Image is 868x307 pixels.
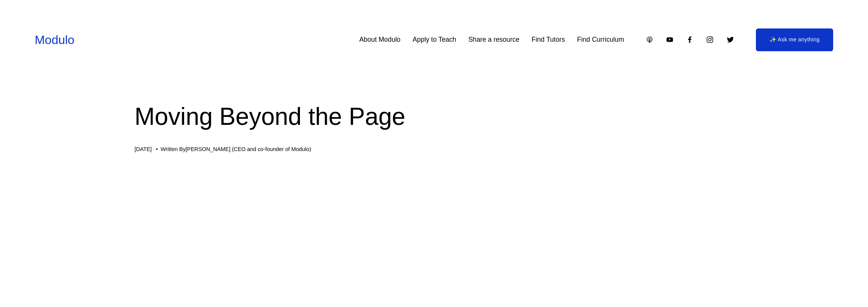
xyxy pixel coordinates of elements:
a: Find Tutors [532,33,565,46]
a: Apple Podcasts [646,36,654,44]
a: Apply to Teach [412,33,456,46]
a: Facebook [686,36,694,44]
a: About Modulo [359,33,401,46]
a: Find Curriculum [577,33,624,46]
a: YouTube [666,36,674,44]
a: Instagram [706,36,714,44]
div: Written By [161,146,311,153]
a: Twitter [726,36,734,44]
h1: Moving Beyond the Page [134,100,733,134]
a: [PERSON_NAME] (CEO and co-founder of Modulo) [186,146,311,152]
a: Share a resource [468,33,520,46]
a: ✨ Ask me anything [756,28,833,51]
a: Modulo [35,33,75,47]
span: [DATE] [134,146,151,152]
